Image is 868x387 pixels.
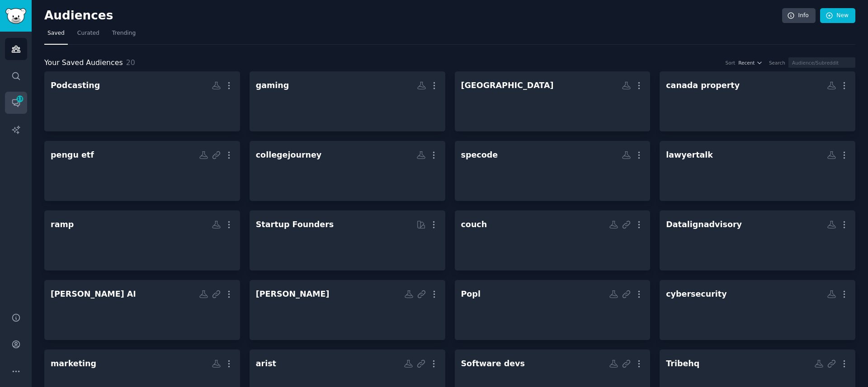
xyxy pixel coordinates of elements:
a: 13 [5,92,27,114]
a: cybersecurity [660,280,855,340]
span: Curated [77,29,99,37]
span: Saved [47,29,65,37]
a: Podcasting [44,71,240,131]
a: canada property [660,71,855,131]
div: [PERSON_NAME] AI [51,289,136,300]
a: Popl [455,280,651,340]
a: collegejourney [250,141,445,201]
a: [PERSON_NAME] AI [44,280,240,340]
a: Trending [109,26,139,45]
div: [PERSON_NAME] [256,289,330,300]
h2: Audiences [44,9,782,23]
a: [GEOGRAPHIC_DATA] [455,71,651,131]
div: Tribehq [666,358,699,369]
a: Datalignadvisory [660,210,855,270]
div: Software devs [461,358,525,369]
button: Recent [738,60,763,66]
a: Startup Founders [250,210,445,270]
a: specode [455,141,651,201]
span: Recent [738,60,755,66]
div: Sort [726,60,736,66]
span: Your Saved Audiences [44,57,123,69]
a: [PERSON_NAME] [250,280,445,340]
div: couch [461,219,487,230]
a: New [820,8,855,23]
div: specode [461,149,498,161]
a: Info [782,8,816,23]
div: [GEOGRAPHIC_DATA] [461,80,554,91]
div: marketing [51,358,96,369]
a: couch [455,210,651,270]
img: GummySearch logo [5,8,26,24]
input: Audience/Subreddit [788,57,855,68]
div: Startup Founders [256,219,334,230]
span: Trending [112,29,136,37]
a: gaming [250,71,445,131]
span: 13 [16,96,24,102]
a: lawyertalk [660,141,855,201]
div: arist [256,358,276,369]
a: ramp [44,210,240,270]
div: Podcasting [51,80,100,91]
span: 20 [126,58,135,67]
div: cybersecurity [666,289,726,300]
a: Curated [74,26,103,45]
div: lawyertalk [666,149,713,161]
a: pengu etf [44,141,240,201]
div: Popl [461,289,481,300]
a: Saved [44,26,68,45]
div: pengu etf [51,149,94,161]
div: Search [769,60,785,66]
div: collegejourney [256,149,322,161]
div: canada property [666,80,740,91]
div: Datalignadvisory [666,219,742,230]
div: gaming [256,80,289,91]
div: ramp [51,219,74,230]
